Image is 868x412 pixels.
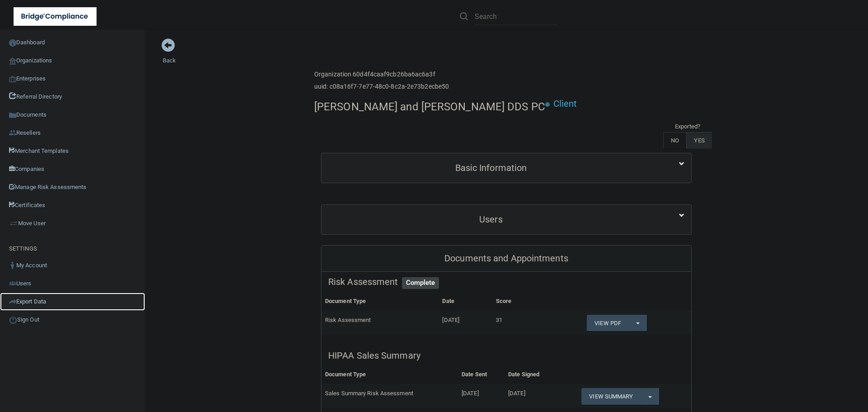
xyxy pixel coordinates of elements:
[321,292,439,311] th: Document Type
[14,7,97,26] img: bridge_compliance_login_screen.278c3ca4.svg
[9,262,16,269] img: ic_user_dark.df1a06c3.png
[663,132,686,149] label: NO
[9,112,16,119] img: icon-documents.8dae5593.png
[9,280,16,287] img: icon-users.e205127d.png
[458,365,505,384] th: Date Sent
[581,388,640,405] a: View Summary
[321,365,458,384] th: Document Type
[9,129,16,137] img: ic_reseller.de258add.png
[328,214,654,224] h5: Users
[553,95,577,112] p: Client
[492,292,543,311] th: Score
[9,57,16,65] img: organization-icon.f8decf85.png
[9,243,37,254] label: SETTINGS
[9,76,16,82] img: enterprise.0d942306.png
[163,46,176,64] a: Back
[9,39,16,47] img: ic_dashboard_dark.d01f4a41.png
[686,132,712,149] label: YES
[321,384,458,408] td: Sales Summary Risk Assessment
[475,8,557,25] input: Search
[458,384,505,408] td: [DATE]
[321,246,691,272] div: Documents and Appointments
[9,219,18,228] img: briefcase.64adab9b.png
[460,12,468,20] img: ic-search.3b580494.png
[439,292,492,311] th: Date
[492,311,543,335] td: 31
[505,384,560,408] td: [DATE]
[9,316,17,324] img: ic_power_dark.7ecde6b1.png
[663,121,712,132] td: Exported?
[328,350,684,360] h5: HIPAA Sales Summary
[505,365,560,384] th: Date Signed
[321,311,439,335] td: Risk Assessment
[9,298,16,305] img: icon-export.b9366987.png
[314,71,449,78] h6: Organization 60d4f4caaf9cb26ba6ac6a3f
[402,277,439,289] span: Complete
[587,315,628,331] a: View PDF
[328,209,684,230] a: Users
[328,158,684,178] a: Basic Information
[439,311,492,335] td: [DATE]
[328,163,654,173] h5: Basic Information
[314,83,449,90] h6: uuid: c08a16f7-7e77-48c0-8c2a-2e73b2ecbe50
[328,277,684,287] h5: Risk Assessment
[314,101,545,113] h4: [PERSON_NAME] and [PERSON_NAME] DDS PC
